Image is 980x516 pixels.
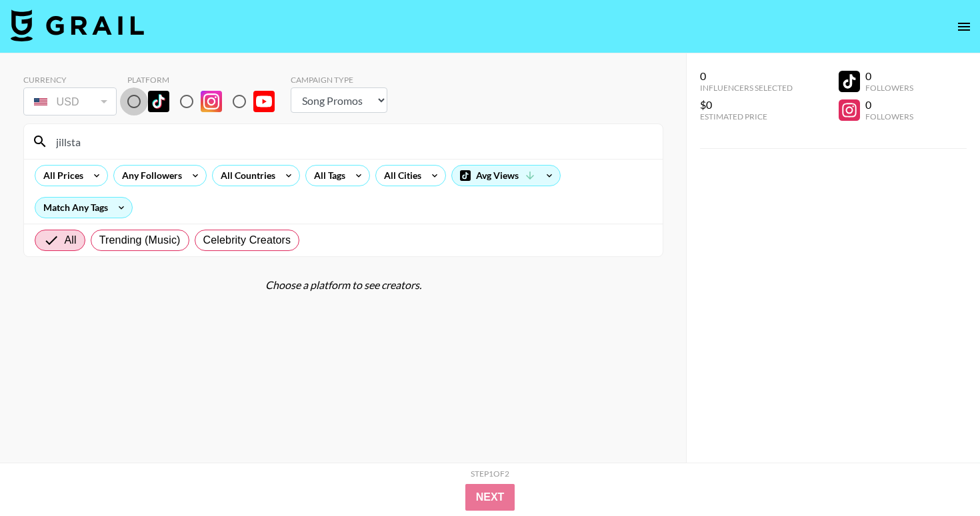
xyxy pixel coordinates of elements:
div: Step 1 of 2 [471,469,509,479]
div: 0 [700,69,793,83]
div: Campaign Type [291,75,387,85]
button: Next [465,484,515,511]
span: All [65,232,77,248]
div: $0 [700,98,793,111]
div: 0 [865,69,913,83]
div: All Countries [213,166,278,186]
div: All Prices [35,166,86,186]
div: All Tags [306,166,348,186]
div: Followers [865,83,913,93]
div: Currency [23,75,117,85]
div: All Cities [376,166,424,186]
div: Avg Views [452,166,560,186]
div: Influencers Selected [700,83,793,93]
img: YouTube [253,91,275,112]
div: Currency is locked to USD [23,85,117,118]
div: Estimated Price [700,111,793,121]
img: Grail Talent [11,9,144,41]
input: Search by User Name [48,131,655,152]
img: TikTok [148,91,169,112]
div: Followers [865,111,913,121]
div: USD [26,90,114,113]
span: Trending (Music) [99,232,181,248]
span: Celebrity Creators [203,232,291,248]
button: open drawer [951,13,977,40]
div: 0 [865,98,913,111]
iframe: Drift Widget Chat Controller [913,449,964,500]
div: Choose a platform to see creators. [23,278,663,292]
div: Match Any Tags [35,198,132,218]
div: Platform [127,75,285,85]
img: Instagram [201,91,222,112]
div: Any Followers [114,166,185,186]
